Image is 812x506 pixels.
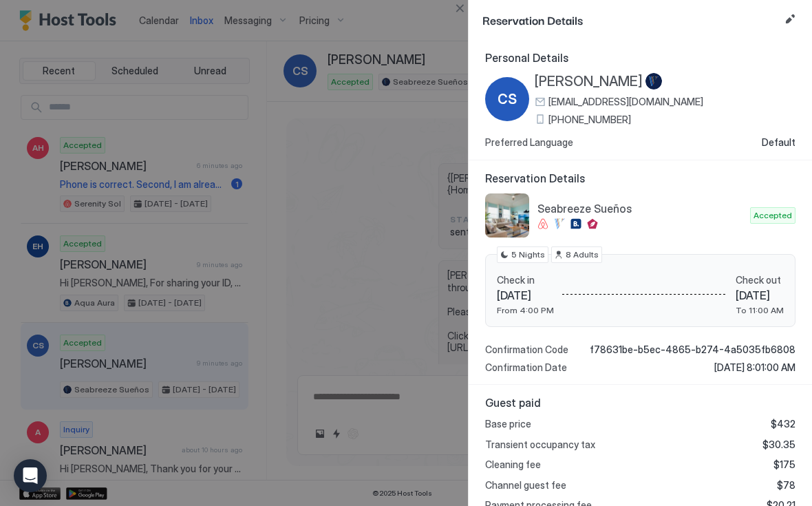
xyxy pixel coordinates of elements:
span: Cleaning fee [485,458,541,471]
span: To 11:00 AM [736,305,784,315]
span: [EMAIL_ADDRESS][DOMAIN_NAME] [548,96,703,108]
button: Edit reservation [782,11,798,28]
span: Reservation Details [482,11,779,28]
div: listing image [485,193,529,238]
span: Accepted [754,209,792,222]
span: From 4:00 PM [497,305,554,315]
span: Check out [736,274,784,286]
span: Channel guest fee [485,479,566,492]
span: 5 Nights [511,249,545,261]
span: Base price [485,418,531,430]
span: $432 [771,418,795,430]
span: [DATE] 8:01:00 AM [714,361,795,374]
span: Preferred Language [485,136,573,149]
span: $175 [773,458,795,471]
span: Personal Details [485,51,795,65]
div: Open Intercom Messenger [14,459,47,492]
span: f78631be-b5ec-4865-b274-4a5035fb6808 [590,344,795,356]
span: [DATE] [497,288,554,302]
span: CS [498,89,517,109]
span: [DATE] [736,288,784,302]
span: Confirmation Date [485,361,567,374]
span: [PHONE_NUMBER] [548,114,631,126]
span: Default [762,136,795,149]
span: Check in [497,274,554,286]
span: [PERSON_NAME] [535,73,643,90]
span: $30.35 [762,439,795,451]
span: Guest paid [485,396,795,410]
span: Seabreeze Sueños [537,202,745,215]
span: Transient occupancy tax [485,439,595,451]
span: 8 Adults [566,249,599,261]
span: Confirmation Code [485,344,568,356]
span: Reservation Details [485,171,795,185]
span: $78 [777,479,795,492]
